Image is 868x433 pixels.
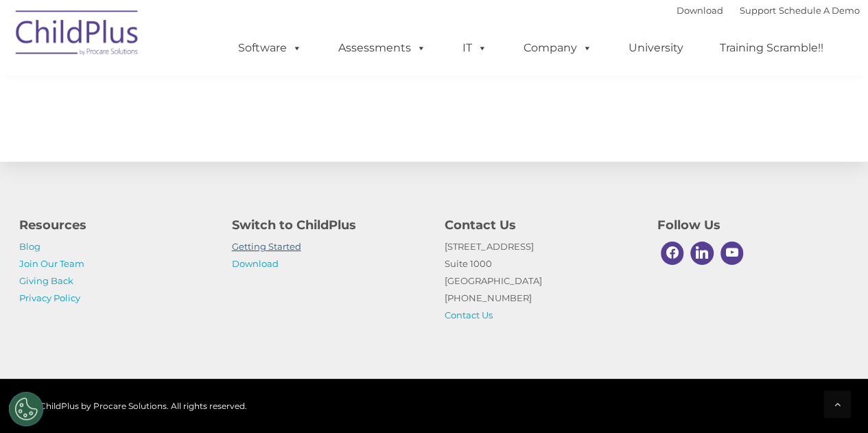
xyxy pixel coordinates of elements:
button: Cookies Settings [9,392,43,426]
h4: Resources [19,215,211,235]
a: Assessments [325,34,440,62]
a: University [615,34,697,62]
a: Privacy Policy [19,292,80,303]
a: Software [224,34,316,62]
a: Contact Us [445,309,493,320]
h4: Switch to ChildPlus [232,215,424,235]
a: Download [677,5,723,16]
a: IT [449,34,501,62]
font: | [677,5,860,16]
a: Linkedin [687,238,717,268]
p: [STREET_ADDRESS] Suite 1000 [GEOGRAPHIC_DATA] [PHONE_NUMBER] [445,238,637,324]
img: ChildPlus by Procare Solutions [9,1,146,69]
a: Join Our Team [19,258,84,269]
a: Getting Started [232,241,301,252]
a: Giving Back [19,275,73,286]
span: Phone number [191,147,249,157]
a: Schedule A Demo [779,5,860,16]
span: © 2025 ChildPlus by Procare Solutions. All rights reserved. [9,401,247,411]
h4: Follow Us [657,215,849,235]
span: Last name [191,91,233,101]
a: Youtube [717,238,747,268]
a: Training Scramble!! [706,34,837,62]
a: Download [232,258,279,269]
a: Company [510,34,606,62]
h4: Contact Us [445,215,637,235]
a: Blog [19,241,40,252]
a: Support [740,5,776,16]
a: Facebook [657,238,688,268]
